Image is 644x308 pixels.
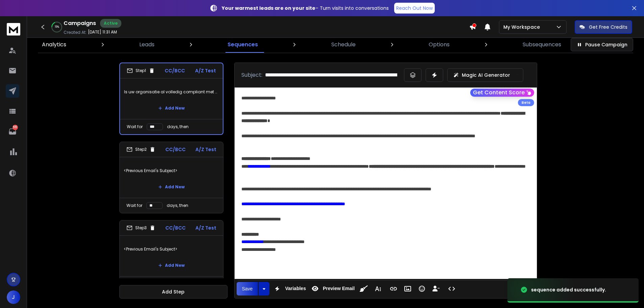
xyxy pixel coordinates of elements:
p: Schedule [331,41,356,49]
a: Sequences [223,37,262,53]
button: More Text [372,282,384,295]
button: Variables [271,282,307,295]
a: Schedule [327,37,360,53]
a: Reach Out Now [394,3,435,14]
p: My Workspace [503,24,543,30]
button: Get Free Credits [575,20,632,34]
p: Reach Out Now [396,5,433,11]
button: Emoticons [415,282,428,295]
p: 19 % [55,25,59,29]
p: 551 [13,125,18,130]
button: J [7,290,20,304]
p: Wait for [127,124,143,129]
span: Variables [284,286,307,291]
button: Add New [153,259,190,272]
button: Preview Email [309,282,356,295]
button: Pause Campaign [571,38,633,51]
p: Magic AI Generator [462,72,510,78]
div: Active [100,19,121,28]
a: Options [425,37,454,53]
p: Options [429,41,450,49]
button: Get Content Score [470,89,534,97]
p: CC/BCC [165,224,186,231]
button: Add Step [119,285,228,299]
p: days, then [167,124,189,129]
button: Code View [445,282,458,295]
li: Step3CC/BCCA/Z Test<Previous Email's Subject>Add NewWait fordays, then [119,220,223,292]
button: Insert Unsubscribe Link [430,282,443,295]
div: Beta [518,99,534,106]
button: Insert Image (Ctrl+P) [401,282,414,295]
p: Created At: [64,30,87,35]
p: Get Free Credits [589,24,627,30]
button: Add New [153,180,190,194]
a: Analytics [38,37,70,53]
a: Leads [135,37,159,53]
p: Analytics [42,41,66,49]
button: Magic AI Generator [447,68,523,82]
strong: Your warmest leads are on your site [222,5,315,11]
li: Step2CC/BCCA/Z Test<Previous Email's Subject>Add NewWait fordays, then [119,142,223,213]
li: Step1CC/BCCA/Z TestIs uw organisatie al volledig compliant met de Wet bescherming klokkenluiders?... [119,63,223,135]
a: 551 [6,125,19,138]
p: A/Z Test [195,146,216,153]
div: sequence added successfully. [531,286,606,293]
h1: Campaigns [64,19,96,27]
div: Step 3 [126,225,156,231]
button: Clean HTML [357,282,370,295]
p: A/Z Test [195,224,216,231]
button: Save [237,282,258,295]
p: Sequences [228,41,258,49]
p: Leads [139,41,154,49]
p: CC/BCC [165,146,186,153]
p: days, then [167,203,188,208]
p: Wait for [126,203,142,208]
button: Add New [153,101,190,115]
img: logo [7,23,20,35]
p: Subject: [241,71,262,79]
button: Insert Link (Ctrl+K) [387,282,400,295]
div: Step 1 [127,68,155,74]
p: CC/BCC [165,67,185,74]
p: <Previous Email's Subject> [124,161,219,180]
p: A/Z Test [195,67,216,74]
p: – Turn visits into conversations [222,5,389,11]
div: Step 2 [126,146,156,152]
p: Subsequences [523,41,561,49]
span: Preview Email [321,286,356,291]
a: Subsequences [519,37,565,53]
p: <Previous Email's Subject> [124,240,219,259]
p: [DATE] 11:31 AM [88,29,117,35]
p: Is uw organisatie al volledig compliant met de Wet bescherming klokkenluiders? [124,82,219,101]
